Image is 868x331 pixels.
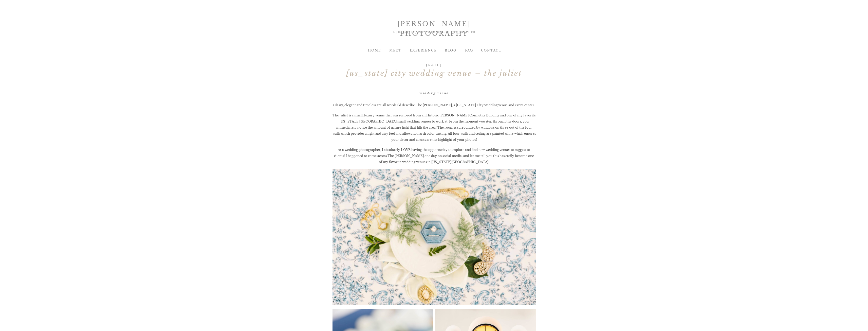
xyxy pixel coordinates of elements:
[481,48,502,53] a: Contact
[367,19,501,28] div: [PERSON_NAME] PHOTOGRAPHY
[385,48,406,53] a: MEET
[35,69,833,90] h2: [US_STATE] City Wedding Venue – The Juliet
[373,30,496,39] div: A [US_STATE] CITY WEDDING PHOTOGRAPHER
[410,48,430,53] a: EXPERIENCE
[333,102,536,108] p: Classy, elegant and timeless are all words I’d describe The [PERSON_NAME], a [US_STATE] City wedd...
[364,48,385,53] a: HOME
[333,169,536,305] img: Kansas City Wedding Venue, The Juliet, by Kansas City Wedding Photographer Sarah Riner Photography
[333,147,536,165] p: As a wedding photographer, I absolutely LOVE having the opportunity to explore and find new weddi...
[409,63,459,66] h2: [DATE]
[419,91,448,95] a: Wedding Venue
[440,48,461,53] a: BLOG
[333,112,536,143] p: The Juliet is a small, luxury venue that was restored from an Historic [PERSON_NAME] Cosmetics Bu...
[459,48,479,53] a: FAQ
